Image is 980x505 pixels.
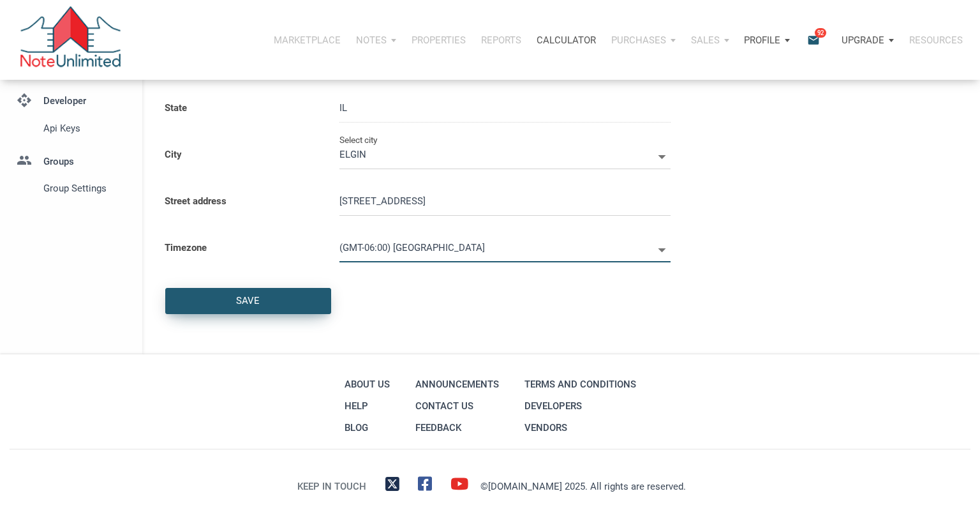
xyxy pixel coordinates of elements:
[155,86,330,132] label: State
[155,225,330,272] label: Timezone
[798,21,834,59] button: email92
[815,27,826,38] span: 92
[266,21,348,59] button: Marketplace
[412,395,502,417] a: Contact Us
[339,94,671,123] input: Select state
[521,395,639,417] a: Developers
[806,33,821,47] i: email
[736,21,798,59] button: Profile
[412,373,502,395] a: Announcements
[473,21,529,59] button: Reports
[43,181,128,196] span: Group Settings
[521,417,639,439] a: Vendors
[529,21,604,59] a: Calculator
[10,116,133,140] a: Api keys
[521,373,639,395] a: Terms and conditions
[481,34,521,46] p: Reports
[909,34,963,46] p: Resources
[341,395,393,417] a: Help
[274,34,341,46] p: Marketplace
[155,179,330,225] label: Street address
[339,132,378,147] label: Select city
[412,34,466,46] p: Properties
[412,417,502,439] a: Feedback
[341,417,393,439] a: Blog
[480,479,686,494] div: ©[DOMAIN_NAME] 2025. All rights are reserved.
[43,121,128,136] span: Api keys
[404,21,473,59] button: Properties
[842,34,884,46] p: Upgrade
[744,34,780,46] p: Profile
[10,176,133,201] a: Group Settings
[19,6,122,73] img: NoteUnlimited
[537,34,596,46] p: Calculator
[902,21,970,59] button: Resources
[834,21,902,59] button: Upgrade
[339,187,671,216] input: Street address
[165,288,331,314] button: Save
[236,294,260,308] div: Save
[155,132,330,179] label: City
[341,373,393,395] a: About Us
